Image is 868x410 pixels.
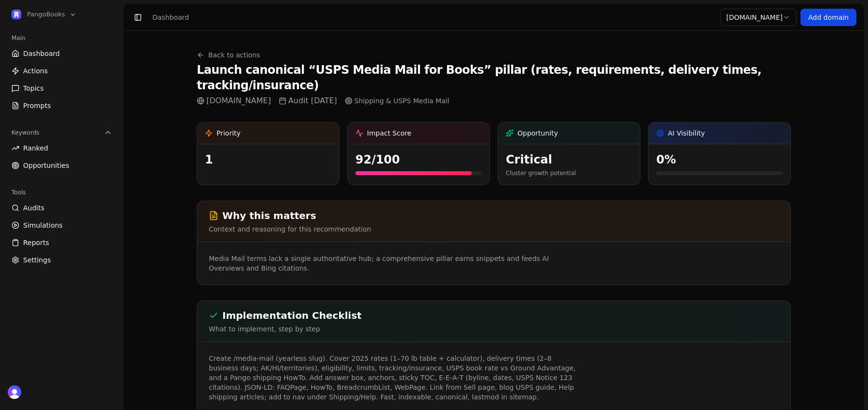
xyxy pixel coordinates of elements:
[8,235,116,250] a: Reports
[209,254,579,273] p: Media Mail terms lack a single authoritative hub; a comprehensive pillar earns snippets and feeds...
[23,238,49,247] span: Reports
[152,13,189,22] div: Dashboard
[209,224,779,234] p: Context and reasoning for this recommendation
[217,128,241,138] span: Priority
[279,95,337,107] span: Audit [DATE]
[345,96,449,106] a: Shipping & USPS Media Mail
[197,62,791,93] h1: Launch canonical “USPS Media Mail for Books” pillar (rates, requirements, delivery times, trackin...
[209,209,779,222] h2: Why this matters
[8,81,116,96] a: Topics
[8,63,116,79] a: Actions
[8,200,116,216] a: Audits
[23,203,44,213] span: Audits
[209,309,779,322] h2: Implementation Checklist
[23,49,60,58] span: Dashboard
[355,152,482,167] div: 92 /100
[197,50,260,60] a: Back to actions
[8,8,81,21] button: Open organization switcher
[8,158,116,173] a: Opportunities
[8,125,116,140] button: Keywords
[23,255,51,265] span: Settings
[517,128,558,138] span: Opportunity
[367,128,411,138] span: Impact Score
[23,220,63,230] span: Simulations
[8,385,21,399] button: Open user button
[8,98,116,113] a: Prompts
[23,66,48,76] span: Actions
[506,152,632,167] div: critical
[23,101,51,110] span: Prompts
[23,143,48,153] span: Ranked
[668,128,705,138] span: AI Visibility
[12,10,21,19] img: PangoBooks
[209,354,579,402] p: Create /media-mail (yearless slug). Cover 2025 rates (1–70 lb table + calculator), delivery times...
[27,10,65,19] span: PangoBooks
[8,46,116,61] a: Dashboard
[205,152,331,167] div: 1
[8,385,21,399] img: 's logo
[23,161,69,170] span: Opportunities
[8,218,116,233] a: Simulations
[8,185,116,200] div: Tools
[197,95,271,107] span: [DOMAIN_NAME]
[8,252,116,268] a: Settings
[506,169,632,177] p: Cluster growth potential
[8,30,116,46] div: Main
[800,9,856,26] a: Add domain
[656,152,783,167] div: 0 %
[23,83,44,93] span: Topics
[209,324,779,334] p: What to implement, step by step
[8,140,116,156] a: Ranked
